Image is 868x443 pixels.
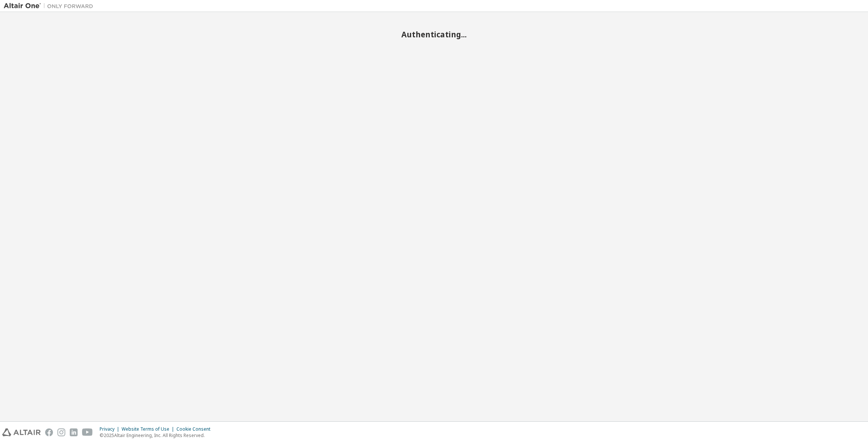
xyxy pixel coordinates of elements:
p: © 2025 Altair Engineering, Inc. All Rights Reserved. [100,432,215,439]
img: facebook.svg [45,428,53,436]
div: Cookie Consent [176,426,215,432]
h2: Authenticating... [4,30,864,39]
img: youtube.svg [82,428,93,436]
div: Website Terms of Use [122,426,176,432]
img: Altair One [4,2,97,10]
img: altair_logo.svg [2,428,41,436]
div: Privacy [100,426,122,432]
img: instagram.svg [57,428,65,436]
img: linkedin.svg [70,428,78,436]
